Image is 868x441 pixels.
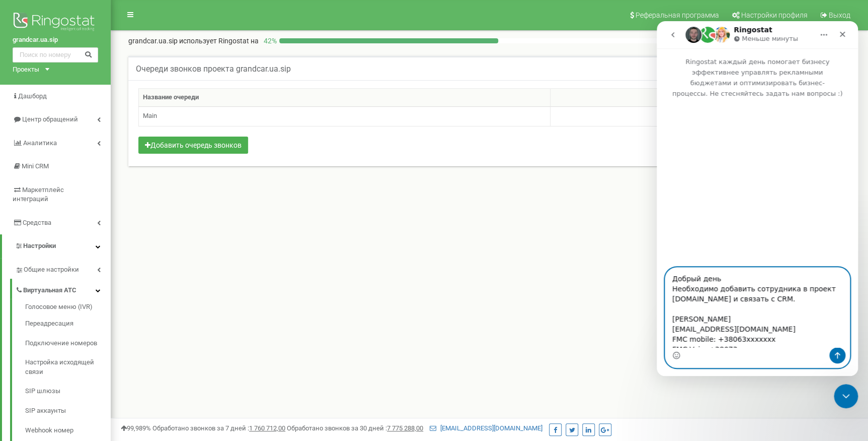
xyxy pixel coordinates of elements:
p: 42 % [259,36,279,46]
a: SIP аккаунты [25,401,111,421]
button: Добавить очередь звонков [138,137,248,154]
u: 1 760 712,00 [249,424,285,432]
span: Центр обращений [22,115,78,123]
div: Проекты [13,65,39,75]
u: 7 775 288,00 [387,424,423,432]
img: Ringostat logo [13,10,98,35]
span: Настройки профиля [741,11,808,19]
a: Переадресация [25,314,111,334]
span: Настройки [23,242,56,249]
span: Реферальная программа [636,11,719,19]
span: Общие настройки [24,265,79,275]
iframe: Intercom live chat [834,384,858,408]
a: Webhook номер [25,421,111,440]
span: 99,989% [121,424,151,432]
a: grandcar.ua.sip [13,35,98,45]
span: Дашборд [18,92,47,100]
span: Маркетплейс интеграций [13,186,64,203]
a: SIP шлюзы [25,382,111,401]
span: использует Ringostat на [179,37,259,45]
a: Настройки [2,234,111,258]
a: Голосовое меню (IVR) [25,302,111,314]
span: Виртуальная АТС [23,286,76,295]
input: Поиск по номеру [13,47,98,62]
span: Аналитика [23,139,57,147]
td: Main [139,106,550,126]
a: Подключение номеров [25,334,111,353]
a: [EMAIL_ADDRESS][DOMAIN_NAME] [430,424,542,432]
a: Виртуальная АТС [15,279,111,299]
th: Название очереди [139,89,550,107]
iframe: Intercom live chat [657,21,858,376]
span: Обработано звонков за 30 дней : [287,424,423,432]
span: Mini CRM [22,162,49,170]
a: Настройка исходящей связи [25,353,111,382]
a: Общие настройки [15,258,111,279]
span: Выход [829,11,850,19]
h5: Очереди звонков проекта grandcar.ua.sip [136,65,291,74]
span: Средства [23,219,51,226]
span: Обработано звонков за 7 дней : [152,424,285,432]
p: grandcar.ua.sip [128,36,259,46]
